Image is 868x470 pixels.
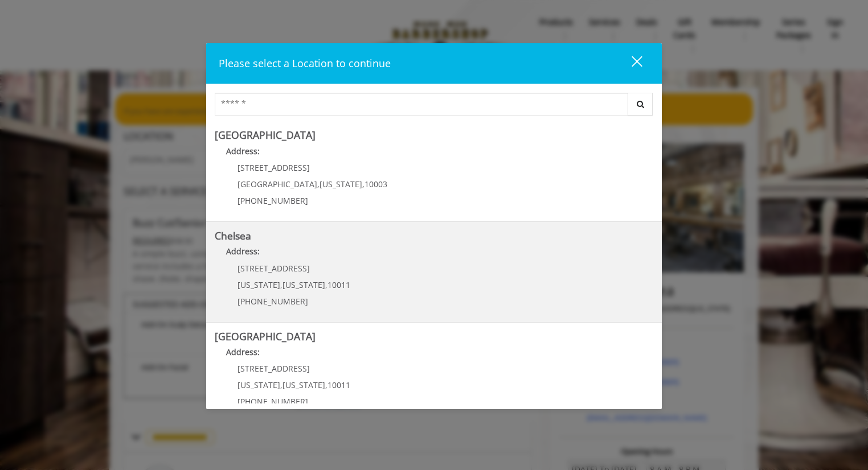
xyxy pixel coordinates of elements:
span: [STREET_ADDRESS] [238,162,310,173]
span: , [325,279,327,290]
span: [US_STATE] [238,380,280,390]
span: 10011 [327,279,350,290]
b: Chelsea [215,229,251,242]
span: , [280,279,282,290]
b: [GEOGRAPHIC_DATA] [215,128,316,142]
div: Center Select [215,93,653,121]
span: [US_STATE] [320,179,362,189]
b: [GEOGRAPHIC_DATA] [215,329,316,343]
span: [GEOGRAPHIC_DATA] [238,179,317,189]
span: [US_STATE] [238,279,280,290]
span: 10003 [365,179,387,189]
span: Please select a Location to continue [219,56,391,70]
b: Address: [226,246,260,257]
span: 10011 [327,380,350,390]
button: close dialog [611,52,649,75]
input: Search Center [215,93,628,116]
span: , [317,179,320,189]
b: Address: [226,347,260,357]
span: , [325,380,327,390]
span: [PHONE_NUMBER] [238,396,308,407]
span: [PHONE_NUMBER] [238,296,308,307]
span: [US_STATE] [282,380,325,390]
span: [PHONE_NUMBER] [238,195,308,206]
span: [US_STATE] [282,279,325,290]
span: , [280,380,282,390]
div: close dialog [619,55,641,72]
span: [STREET_ADDRESS] [238,263,310,274]
i: Search button [634,100,647,108]
span: [STREET_ADDRESS] [238,363,310,374]
span: , [362,179,365,189]
b: Address: [226,146,260,156]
